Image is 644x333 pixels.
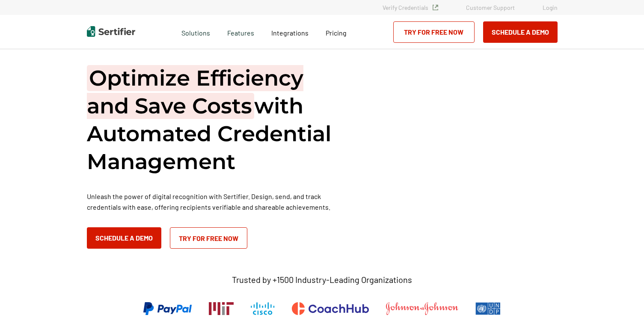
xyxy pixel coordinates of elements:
p: Unleash the power of digital recognition with Sertifier. Design, send, and track credentials with... [87,191,344,212]
a: Pricing [326,27,347,37]
img: Johnson & Johnson [386,302,458,315]
span: Features [227,27,254,37]
img: Massachusetts Institute of Technology [209,302,234,315]
img: Verified [433,5,438,10]
span: Solutions [181,27,210,37]
img: CoachHub [292,302,369,315]
span: Integrations [271,29,309,37]
a: Try for Free Now [170,227,247,249]
a: Try for Free Now [393,21,475,43]
span: Optimize Efficiency and Save Costs [87,65,303,119]
h1: with Automated Credential Management [87,64,344,175]
p: Trusted by +1500 Industry-Leading Organizations [232,274,412,285]
img: Cisco [251,302,275,315]
img: PayPal [143,302,192,315]
span: Pricing [326,29,347,37]
a: Login [543,4,558,11]
img: Sertifier | Digital Credentialing Platform [87,26,135,37]
a: Integrations [271,27,309,37]
a: Verify Credentials [383,4,438,11]
a: Customer Support [466,4,515,11]
img: UNDP [475,302,501,315]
